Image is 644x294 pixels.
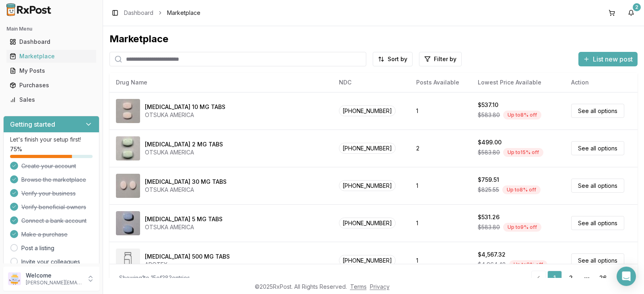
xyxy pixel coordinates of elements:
a: Privacy [370,283,390,290]
div: [MEDICAL_DATA] 5 MG TABS [145,215,223,223]
nav: breadcrumb [124,9,200,17]
div: $759.51 [478,176,499,184]
span: Verify your business [21,189,76,197]
div: [MEDICAL_DATA] 500 MG TABS [145,253,230,261]
p: Welcome [26,271,82,280]
span: [PHONE_NUMBER] [339,218,396,228]
button: Marketplace [3,50,99,63]
span: Connect a bank account [21,217,87,225]
span: 75 % [10,145,22,153]
div: Open Intercom Messenger [617,267,636,286]
span: Sort by [388,55,407,63]
div: My Posts [10,67,93,75]
button: List new post [578,52,638,66]
div: [MEDICAL_DATA] 30 MG TABS [145,178,227,186]
div: Up to 8 % off [503,111,541,119]
div: Up to 15 % off [503,148,543,157]
span: Browse the marketplace [21,176,86,184]
div: OTSUKA AMERICA [145,148,223,156]
button: Sort by [373,52,413,66]
div: 2 [633,3,641,11]
a: Dashboard [124,9,153,17]
span: Verify beneficial owners [21,203,86,211]
a: Dashboard [6,35,96,49]
a: See all options [571,141,624,155]
img: Abilify 10 MG TABS [116,99,140,123]
th: NDC [332,73,409,92]
a: See all options [571,179,624,193]
span: Create your account [21,162,76,170]
img: Abilify 2 MG TABS [116,136,140,160]
a: Purchases [6,78,96,93]
h3: Getting started [10,119,55,129]
h2: Main Menu [6,26,96,32]
img: User avatar [8,272,21,285]
span: $583.80 [478,223,500,231]
a: Terms [350,283,367,290]
div: [MEDICAL_DATA] 2 MG TABS [145,140,223,148]
span: Make a purchase [21,230,68,238]
span: [PHONE_NUMBER] [339,105,396,116]
button: Sales [3,93,99,106]
a: Marketplace [6,49,96,64]
span: Marketplace [167,9,200,17]
div: OTSUKA AMERICA [145,111,225,119]
img: Abilify 5 MG TABS [116,211,140,235]
th: Action [565,73,638,92]
th: Drug Name [109,73,332,92]
img: RxPost Logo [3,3,55,16]
span: [PHONE_NUMBER] [339,255,396,266]
a: My Posts [6,64,96,78]
div: Marketplace [10,52,93,60]
div: OTSUKA AMERICA [145,223,223,231]
a: 26 [596,271,610,285]
a: List new post [578,56,638,64]
a: Invite your colleagues [21,258,80,266]
span: $583.80 [478,111,500,119]
td: 1 [410,242,472,279]
div: Purchases [10,81,93,89]
div: OTSUKA AMERICA [145,186,227,194]
div: $499.00 [478,138,502,146]
span: [PHONE_NUMBER] [339,180,396,191]
span: $825.55 [478,186,499,194]
th: Lowest Price Available [471,73,564,92]
div: Up to 9 % off [503,223,541,232]
p: [PERSON_NAME][EMAIL_ADDRESS][DOMAIN_NAME] [26,280,82,286]
div: Sales [10,96,93,104]
div: Showing 1 to 15 of 383 entries [119,274,190,282]
a: Post a listing [21,244,54,252]
div: Marketplace [109,33,638,45]
a: 2 [563,271,578,285]
a: See all options [571,216,624,230]
td: 1 [410,92,472,130]
img: Abilify 30 MG TABS [116,174,140,198]
div: Dashboard [10,38,93,46]
p: Let's finish your setup first! [10,136,93,144]
span: $583.80 [478,148,500,156]
div: $537.10 [478,101,498,109]
td: 1 [410,204,472,242]
td: 2 [410,130,472,167]
a: 1 [547,271,562,285]
span: List new post [593,54,633,64]
div: APOTEX [145,261,230,269]
div: $531.26 [478,213,500,221]
th: Posts Available [410,73,472,92]
a: See all options [571,253,624,267]
td: 1 [410,167,472,204]
a: See all options [571,104,624,118]
a: Sales [6,93,96,107]
button: Purchases [3,79,99,92]
span: $4,964.48 [478,261,506,269]
div: Up to 8 % off [509,260,547,269]
span: Filter by [434,55,456,63]
button: 2 [625,6,638,19]
div: Up to 8 % off [502,185,541,194]
button: My Posts [3,64,99,77]
nav: pagination [531,271,628,285]
div: $4,567.32 [478,251,506,259]
img: Abiraterone Acetate 500 MG TABS [116,249,140,273]
span: [PHONE_NUMBER] [339,143,396,154]
button: Filter by [419,52,462,66]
